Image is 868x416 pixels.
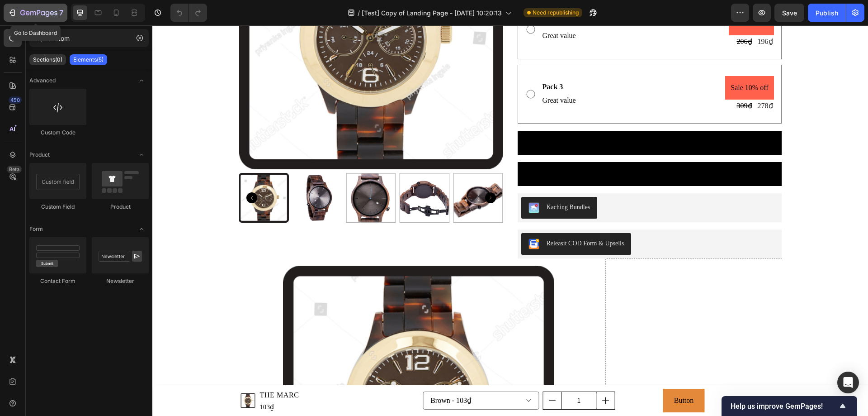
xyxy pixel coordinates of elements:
div: Open Intercom Messenger [837,372,859,393]
div: Beta [7,166,22,173]
div: Kaching Bundles [394,177,438,186]
img: KachingBundles.png [376,177,387,188]
span: Help us improve GemPages! [731,402,837,411]
input: quantity [409,367,444,384]
iframe: To enrich screen reader interactions, please activate Accessibility in Grammarly extension settings [152,25,868,416]
div: 450 [9,96,22,104]
div: 206₫ [584,10,601,23]
button: Save [774,4,804,22]
button: Buy it now [365,137,629,161]
span: Need republishing [533,9,579,17]
p: Sections(0) [33,56,62,63]
span: [Test] Copy of Landing Page - [DATE] 10:20:13 [362,8,502,18]
div: Buy it now [481,142,513,155]
button: Publish [808,4,846,22]
div: 196₫ [604,10,622,23]
div: Add to cart [486,111,519,124]
button: 7 [4,4,67,22]
span: Toggle open [134,148,149,162]
p: 7 [59,7,63,18]
p: Great value [390,69,424,82]
div: Newsletter [92,277,149,285]
button: decrement [391,367,409,384]
img: CKKYs5695_ICEAE=.webp [376,213,387,224]
button: increment [444,367,462,384]
span: Advanced [29,77,56,85]
div: 309₫ [584,74,601,87]
span: Form [29,225,43,233]
p: Great value [390,4,424,17]
button: Show survey - Help us improve GemPages! [731,401,848,411]
p: Button [522,369,542,382]
div: Product [92,203,149,211]
span: Toggle open [134,222,149,236]
div: Undo/Redo [170,4,207,22]
span: Toggle open [134,73,149,88]
div: Pack 3 [389,55,425,68]
div: Custom Code [29,129,86,137]
div: Contact Form [29,277,86,285]
div: 278₫ [604,74,622,87]
span: Product [29,151,50,159]
span: / [358,8,360,18]
pre: Sale 10% off [573,51,621,75]
div: Releasit COD Form & Upsells [394,213,472,223]
button: Carousel Next Arrow [333,167,344,178]
button: Carousel Back Arrow [94,167,105,178]
a: Button [511,363,552,387]
input: Search Sections & Elements [29,29,149,47]
p: Elements(5) [73,56,104,63]
button: Releasit COD Form & Upsells [369,208,479,230]
div: Custom Field [29,203,86,211]
button: Add to cart [365,105,629,129]
span: Save [782,9,797,17]
button: Kaching Bundles [369,172,445,193]
div: Publish [816,8,838,18]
